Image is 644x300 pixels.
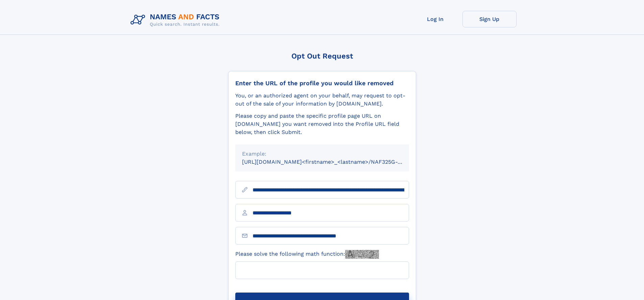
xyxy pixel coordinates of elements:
[235,92,409,108] div: You, or an authorized agent on your behalf, may request to opt-out of the sale of your informatio...
[228,52,416,60] div: Opt Out Request
[235,112,409,136] div: Please copy and paste the specific profile page URL on [DOMAIN_NAME] you want removed into the Pr...
[235,79,409,87] div: Enter the URL of the profile you would like removed
[462,11,517,27] a: Sign Up
[128,11,225,29] img: Logo Names and Facts
[242,150,402,158] div: Example:
[408,11,462,27] a: Log In
[235,250,379,259] label: Please solve the following math function:
[242,159,422,165] small: [URL][DOMAIN_NAME]<firstname>_<lastname>/NAF325G-xxxxxxxx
